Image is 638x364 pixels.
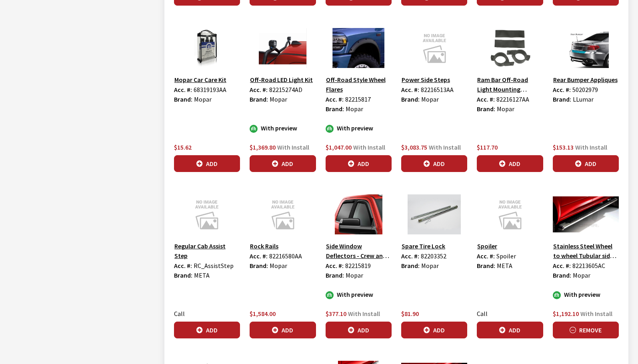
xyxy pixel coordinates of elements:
[194,95,212,103] span: Mopar
[477,155,543,172] button: Add
[326,322,392,338] button: Add
[194,271,210,279] span: META
[477,241,498,251] button: Spoiler
[401,94,420,104] label: Brand:
[326,261,344,270] label: Acc. #:
[401,322,467,338] button: Add
[477,194,543,234] img: Image for Spoiler
[553,28,619,68] img: Image for Rear Bumper Appliques
[553,155,619,172] button: Add
[269,252,302,260] span: 82216580AA
[345,95,371,103] span: 82215817
[572,262,605,270] span: 82213605AC
[553,74,618,85] button: Rear Bumper Appliques
[346,271,363,279] span: Mopar
[250,261,268,270] label: Brand:
[194,262,234,270] span: RC_AssistStep
[250,194,316,234] img: Image for Rock Rails
[174,322,240,338] button: Add
[326,104,344,114] label: Brand:
[250,143,276,151] span: $1,369.80
[250,310,276,318] span: $1,584.00
[421,86,454,94] span: 82216513AA
[401,74,450,85] button: Power Side Steps
[421,262,439,270] span: Mopar
[477,104,495,114] label: Brand:
[477,322,543,338] button: Add
[270,95,287,103] span: Mopar
[401,155,467,172] button: Add
[174,261,192,270] label: Acc. #:
[553,310,579,318] span: $1,192.10
[477,251,495,261] label: Acc. #:
[174,270,192,280] label: Brand:
[477,143,498,151] span: $117.70
[477,309,488,318] label: Call
[497,105,514,113] span: Mopar
[326,123,392,133] div: With preview
[326,241,392,261] button: Side Window Deflectors - Crew and Mega Cab
[250,155,316,172] button: Add
[421,95,439,103] span: Mopar
[326,28,392,68] img: Image for Off-Road Style Wheel Flares
[553,241,619,261] button: Stainless Steel Wheel to wheel Tubular side steps for Crew cab with 8' bed
[250,28,316,68] img: Image for Off-Road LED Light Kit
[174,85,192,94] label: Acc. #:
[269,86,302,94] span: 82215274AD
[326,194,392,234] img: Image for Side Window Deflectors - Crew and Mega Cab
[429,143,461,151] span: With Install
[250,251,268,261] label: Acc. #:
[250,123,316,133] div: With preview
[401,194,467,234] img: Image for Spare Tire Lock
[401,85,419,94] label: Acc. #:
[401,28,467,68] img: Image for Power Side Steps
[174,143,192,151] span: $15.62
[572,86,598,94] span: 50202979
[497,262,512,270] span: META
[401,143,427,151] span: $3,083.75
[174,94,192,104] label: Brand:
[326,74,392,94] button: Off-Road Style Wheel Flares
[553,94,571,104] label: Brand:
[553,143,574,151] span: $153.13
[326,143,352,151] span: $1,047.00
[174,74,227,85] button: Mopar Car Care Kit
[194,86,226,94] span: 68319193AA
[553,322,619,338] button: Remove
[174,194,240,234] img: Image for Regular Cab Assist Step
[401,261,420,270] label: Brand:
[326,310,346,318] span: $377.10
[174,28,240,68] img: Image for Mopar Car Care Kit
[496,95,529,103] span: 82216127AA
[477,261,495,270] label: Brand:
[270,262,287,270] span: Mopar
[553,261,571,270] label: Acc. #:
[496,252,516,260] span: Spoiler
[250,94,268,104] label: Brand:
[575,143,607,151] span: With Install
[421,252,446,260] span: 82203352
[553,85,571,94] label: Acc. #:
[277,143,309,151] span: With Install
[174,155,240,172] button: Add
[553,194,619,234] img: Image for Stainless Steel Wheel to wheel Tubular side steps for Crew cab with 8&#39; bed
[477,28,543,68] img: Image for Ram Bar Off-Road Light Mounting Bracket
[477,94,495,104] label: Acc. #:
[573,271,590,279] span: Mopar
[326,94,344,104] label: Acc. #:
[477,74,543,94] button: Ram Bar Off-Road Light Mounting Bracket
[346,105,363,113] span: Mopar
[553,290,619,299] div: With preview
[250,322,316,338] button: Add
[401,310,419,318] span: $81.90
[250,85,268,94] label: Acc. #:
[326,290,392,299] div: With preview
[326,270,344,280] label: Brand:
[580,310,612,318] span: With Install
[348,310,380,318] span: With Install
[553,270,571,280] label: Brand:
[174,309,185,318] label: Call
[345,262,371,270] span: 82215819
[326,155,392,172] button: Add
[250,241,279,251] button: Rock Rails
